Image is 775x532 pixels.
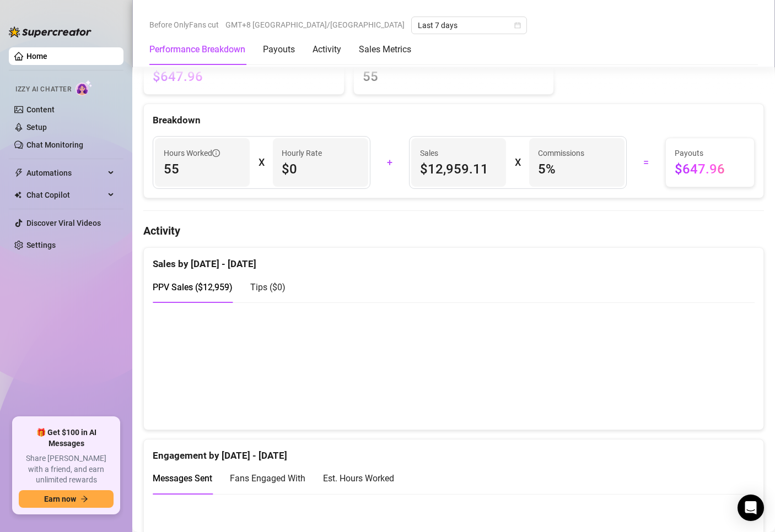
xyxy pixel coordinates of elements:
article: Commissions [538,147,584,159]
div: X [259,154,264,171]
div: Sales Metrics [359,43,411,56]
span: 55 [164,160,241,178]
span: $647.96 [675,160,745,178]
div: Performance Breakdown [149,43,245,56]
div: Payouts [263,43,295,56]
button: Earn nowarrow-right [19,490,114,508]
span: Fans Engaged With [230,473,305,484]
span: arrow-right [80,495,88,503]
a: Settings [26,241,56,249]
div: = [633,154,659,171]
div: Sales by [DATE] - [DATE] [153,248,755,272]
a: Discover Viral Videos [26,219,101,227]
span: Automations [26,164,105,182]
span: GMT+8 [GEOGRAPHIC_DATA]/[GEOGRAPHIC_DATA] [225,17,405,33]
a: Content [26,105,55,114]
span: Izzy AI Chatter [15,84,71,95]
span: Messages Sent [153,473,212,484]
span: Sales [420,147,497,159]
div: Activity [313,43,341,56]
div: Open Intercom Messenger [738,495,764,521]
span: Before OnlyFans cut [149,17,219,33]
a: Chat Monitoring [26,140,83,149]
article: Hourly Rate [282,147,322,159]
span: 5 % [538,160,615,178]
span: calendar [514,22,521,29]
span: Chat Copilot [26,186,105,204]
img: AI Chatter [76,80,93,96]
span: Hours Worked [164,147,220,159]
div: X [515,154,520,171]
a: Setup [26,123,47,132]
span: 55 [363,68,545,85]
span: thunderbolt [14,169,23,177]
span: $0 [282,160,359,178]
span: Tips ( $0 ) [250,282,286,292]
span: 🎁 Get $100 in AI Messages [19,427,114,449]
img: Chat Copilot [14,191,21,199]
span: info-circle [212,149,220,157]
img: logo-BBDzfeDw.svg [9,26,92,37]
div: + [377,154,403,171]
span: $12,959.11 [420,160,497,178]
h4: Activity [143,223,764,238]
span: $647.96 [153,68,335,85]
div: Breakdown [153,113,755,128]
span: PPV Sales ( $12,959 ) [153,282,233,292]
div: Engagement by [DATE] - [DATE] [153,439,755,463]
span: Payouts [675,147,745,159]
span: Last 7 days [418,17,520,34]
div: Est. Hours Worked [323,471,394,485]
a: Home [26,52,47,61]
span: Earn now [44,495,76,503]
span: Share [PERSON_NAME] with a friend, and earn unlimited rewards [19,453,114,486]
